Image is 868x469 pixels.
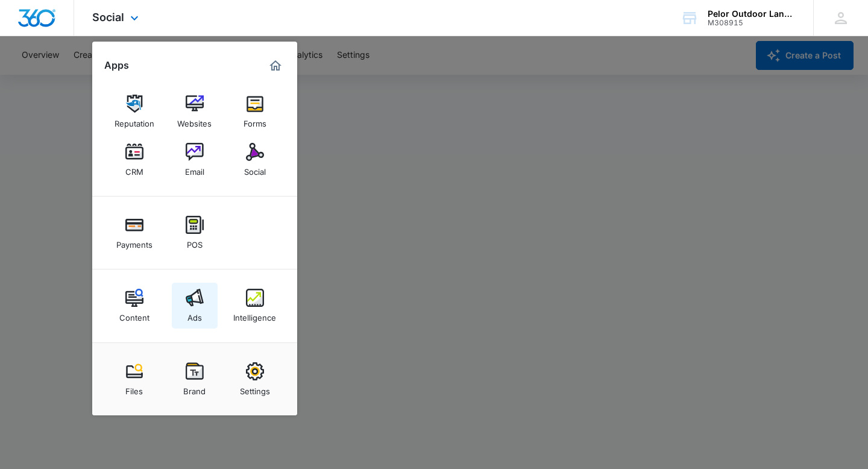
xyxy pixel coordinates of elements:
div: Social [244,161,266,177]
div: Forms [244,113,266,128]
h2: Apps [104,60,129,71]
div: Reputation [115,113,154,128]
div: Websites [177,113,212,128]
div: Ads [187,307,202,323]
a: Websites [172,89,218,134]
div: Settings [240,380,270,396]
a: Social [232,137,278,183]
a: Email [172,137,218,183]
div: account id [708,19,796,27]
div: Email [185,161,204,177]
div: POS [187,234,203,250]
a: Marketing 360® Dashboard [266,56,285,75]
div: Brand [183,380,206,396]
a: CRM [112,137,157,183]
a: Payments [112,210,157,256]
span: Social [92,11,124,24]
a: POS [172,210,218,256]
a: Files [112,356,157,402]
a: Intelligence [232,283,278,329]
div: account name [708,9,796,19]
a: Forms [232,89,278,134]
div: Content [119,307,149,323]
a: Brand [172,356,218,402]
a: Settings [232,356,278,402]
div: Intelligence [233,307,276,323]
div: CRM [125,161,143,177]
a: Ads [172,283,218,329]
a: Reputation [112,89,157,134]
a: Content [112,283,157,329]
div: Files [125,380,143,396]
div: Payments [116,234,153,250]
